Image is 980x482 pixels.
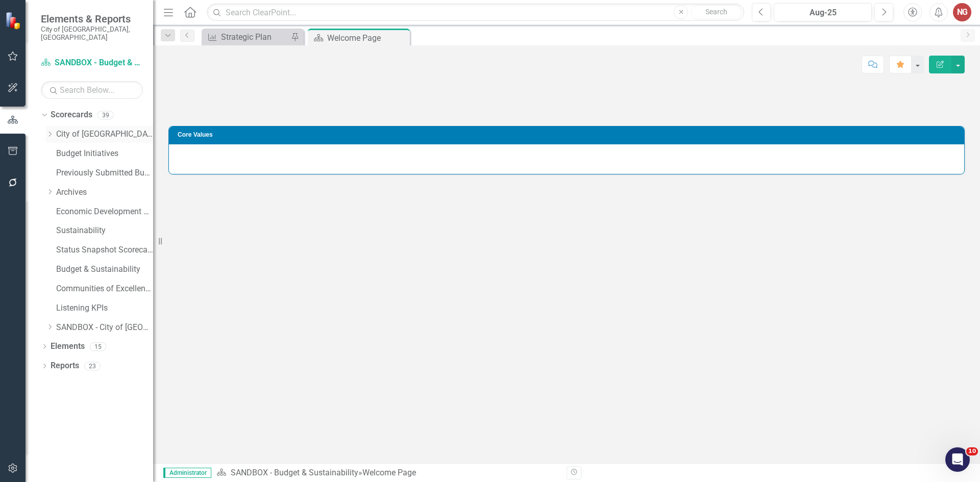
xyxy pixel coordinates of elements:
[41,13,143,25] span: Elements & Reports
[966,447,978,455] span: 10
[231,468,358,477] a: SANDBOX - Budget & Sustainability
[56,322,153,334] a: SANDBOX - City of [GEOGRAPHIC_DATA]
[56,148,153,160] a: Budget Initiatives
[97,111,114,119] div: 39
[774,3,872,21] button: Aug-25
[51,360,79,372] a: Reports
[362,468,416,477] div: Welcome Page
[204,31,288,43] a: Strategic Plan
[327,32,407,44] div: Welcome Page
[41,57,143,69] a: SANDBOX - Budget & Sustainability
[953,3,971,21] button: NG
[56,187,153,198] a: Archives
[56,244,153,256] a: Status Snapshot Scorecard
[56,283,153,295] a: Communities of Excellence
[56,302,153,314] a: Listening KPIs
[56,264,153,275] a: Budget & Sustainability
[945,447,970,472] iframe: Intercom live chat
[51,109,92,121] a: Scorecards
[56,206,153,218] a: Economic Development Office
[90,342,106,351] div: 15
[56,129,153,140] a: City of [GEOGRAPHIC_DATA]
[178,132,959,138] h3: Core Values
[51,341,85,352] a: Elements
[41,81,143,99] input: Search Below...
[56,225,153,237] a: Sustainability
[5,11,23,29] img: ClearPoint Strategy
[216,467,559,479] div: »
[207,4,744,21] input: Search ClearPoint...
[221,31,288,43] div: Strategic Plan
[84,362,101,370] div: 23
[41,25,143,42] small: City of [GEOGRAPHIC_DATA], [GEOGRAPHIC_DATA]
[705,8,727,16] span: Search
[691,5,742,19] button: Search
[777,7,868,19] div: Aug-25
[56,167,153,179] a: Previously Submitted Budget Initiatives
[163,468,211,478] span: Administrator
